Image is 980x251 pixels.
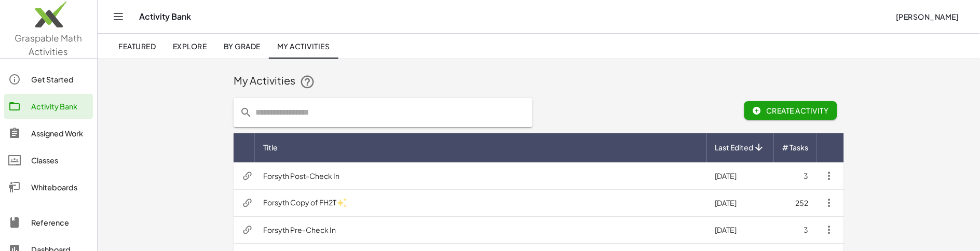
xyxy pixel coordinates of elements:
div: Whiteboards [31,181,89,193]
div: Classes [31,154,89,166]
div: Reference [31,216,89,229]
span: Title [263,142,278,153]
a: Assigned Work [4,121,93,146]
span: [PERSON_NAME] [896,12,959,21]
td: 252 [774,189,817,216]
div: Get Started [31,73,89,86]
div: Activity Bank [31,100,89,113]
a: Classes [4,148,93,173]
td: [DATE] [707,162,774,189]
span: # Tasks [783,142,809,153]
a: Activity Bank [4,94,93,119]
a: Reference [4,210,93,235]
a: Whiteboards [4,175,93,200]
i: prepended action [240,106,252,119]
a: Get Started [4,67,93,92]
div: My Activities [234,73,844,90]
span: Featured [118,41,156,51]
div: Assigned Work [31,127,89,140]
span: Graspable Math Activities [15,32,83,57]
button: Toggle navigation [110,8,127,25]
td: [DATE] [707,216,774,243]
span: My Activities [277,41,330,51]
td: Forsyth Copy of FH2T [255,189,707,216]
td: [DATE] [707,189,774,216]
button: [PERSON_NAME] [888,7,968,26]
td: Forsyth Pre-Check In [255,216,707,243]
span: Create Activity [753,106,829,115]
span: Explore [172,41,207,51]
td: 3 [774,162,817,189]
td: Forsyth Post-Check In [255,162,707,189]
span: Last Edited [715,142,754,153]
button: Create Activity [744,101,837,120]
span: By Grade [223,41,260,51]
td: 3 [774,216,817,243]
